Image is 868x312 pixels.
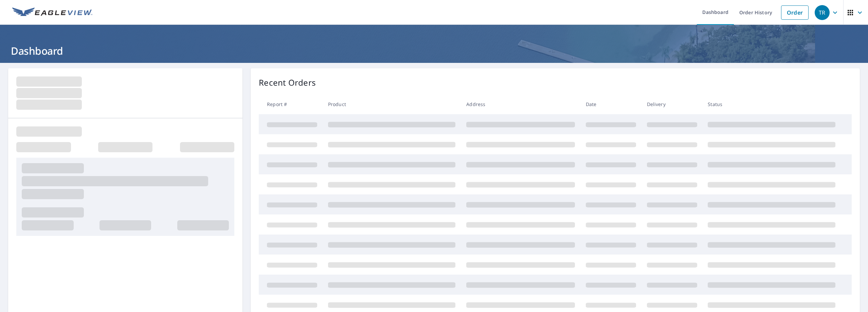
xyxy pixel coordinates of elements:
[259,76,316,89] p: Recent Orders
[781,5,809,20] a: Order
[580,94,641,114] th: Date
[815,5,830,20] div: TR
[641,94,703,114] th: Delivery
[323,94,461,114] th: Product
[259,94,323,114] th: Report #
[8,44,860,58] h1: Dashboard
[461,94,580,114] th: Address
[12,7,92,18] img: EV Logo
[702,94,841,114] th: Status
